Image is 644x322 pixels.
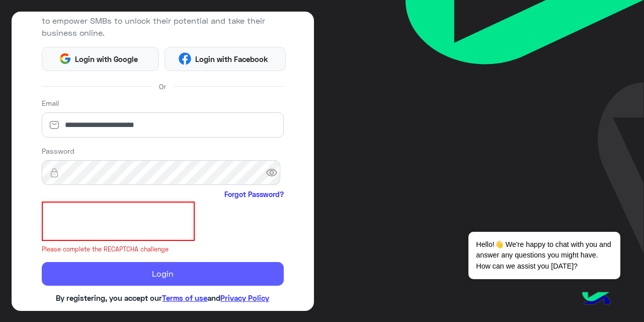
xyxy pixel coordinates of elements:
img: Google [59,52,71,65]
img: Facebook [179,52,191,65]
h6: If you don’t have an account [42,310,284,319]
a: Sign Up [202,310,229,319]
span: Login with Facebook [191,53,272,65]
img: email [42,120,67,130]
span: Or [159,81,166,92]
span: Hello!👋 We're happy to chat with you and answer any questions you might have. How can we assist y... [468,232,620,279]
button: Login with Facebook [165,47,286,71]
span: and [207,293,220,302]
p: to empower SMBs to unlock their potential and take their business online. [42,15,284,39]
span: visibility [266,164,284,182]
img: hulul-logo.png [579,282,614,317]
span: By registering, you accept our [56,293,162,302]
iframe: reCAPTCHA [42,202,195,241]
a: Terms of use [162,293,207,302]
a: Privacy Policy [220,293,269,302]
button: Login with Google [42,47,159,71]
a: Forgot Password? [224,189,284,200]
button: Login [42,262,284,286]
img: lock [42,168,67,178]
label: Password [42,146,74,156]
label: Email [42,98,59,108]
small: Please complete the RECAPTCHA challenge [42,245,284,254]
span: Login with Google [71,53,142,65]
